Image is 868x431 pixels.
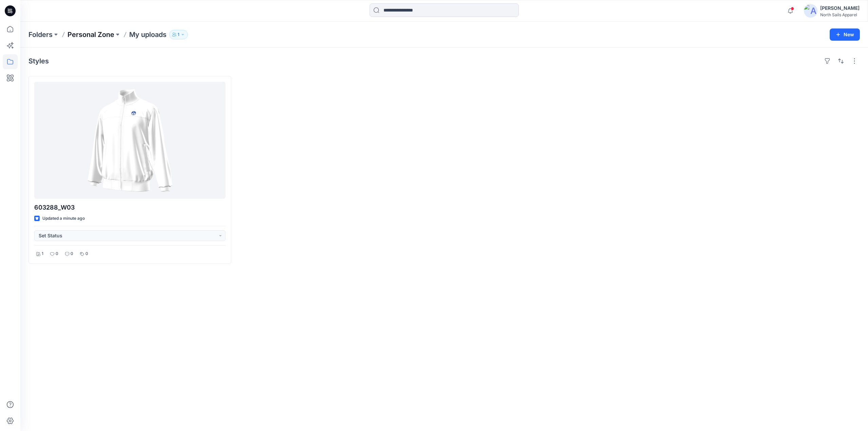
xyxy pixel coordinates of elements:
a: Personal Zone [67,30,114,39]
p: Updated a minute ago [42,215,85,222]
p: 0 [71,250,73,257]
img: avatar [804,4,817,18]
p: 1 [178,31,179,38]
p: 1 [42,250,43,257]
p: 603288_W03 [34,203,225,212]
p: My uploads [129,30,166,39]
h4: Styles [28,57,49,65]
p: 0 [85,250,88,257]
a: Folders [28,30,53,39]
div: [PERSON_NAME] [820,4,860,12]
button: New [830,28,860,41]
div: North Sails Apparel [820,12,860,17]
button: 1 [169,30,188,39]
a: 603288_W03 [34,82,225,199]
p: 0 [56,250,58,257]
